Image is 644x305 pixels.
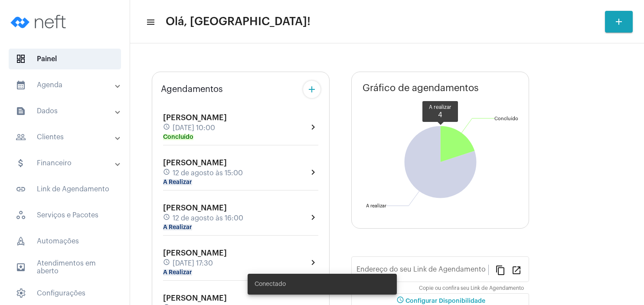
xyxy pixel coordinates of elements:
span: [PERSON_NAME] [163,114,227,121]
mat-expansion-panel-header: sidenav iconDados [5,101,130,121]
mat-icon: sidenav icon [16,262,26,272]
span: [PERSON_NAME] [163,204,227,212]
mat-expansion-panel-header: sidenav iconAgenda [5,75,130,95]
mat-icon: sidenav icon [146,17,154,27]
span: Configurar Disponibilidade [395,298,485,304]
span: [PERSON_NAME] [163,159,227,167]
mat-panel-title: Agenda [16,80,116,90]
mat-chip: A Realizar [163,269,192,275]
mat-chip: A Realizar [163,179,192,185]
mat-icon: chevron_right [308,122,318,132]
span: [DATE] 10:00 [173,124,215,132]
span: sidenav icon [16,236,26,246]
mat-icon: open_in_new [511,265,522,275]
span: Atendimentos em aberto [9,257,121,278]
input: Link [356,267,488,275]
mat-chip: A Realizar [163,224,192,230]
span: Link de Agendamento [9,179,121,200]
span: Automações [9,231,121,252]
mat-icon: schedule [163,123,171,133]
mat-icon: add [614,16,624,27]
span: sidenav icon [16,54,26,64]
mat-icon: schedule [163,168,171,178]
mat-icon: chevron_right [308,167,318,177]
span: Configurações [9,283,121,304]
mat-icon: sidenav icon [16,106,26,116]
mat-expansion-panel-header: sidenav iconClientes [5,127,130,148]
span: Olá, [GEOGRAPHIC_DATA]! [166,15,311,29]
span: Agendamentos [161,85,223,94]
span: Painel [9,49,121,69]
mat-icon: schedule [163,213,171,223]
span: sidenav icon [16,210,26,220]
mat-icon: sidenav icon [16,132,26,142]
mat-icon: add [307,84,317,95]
mat-icon: sidenav icon [16,184,26,194]
mat-hint: Copie ou confira seu Link de Agendamento [419,285,524,292]
mat-chip: Concluído [163,134,193,140]
mat-icon: schedule [163,259,171,268]
span: [PERSON_NAME] [163,294,227,302]
mat-panel-title: Clientes [16,132,116,142]
span: 12 de agosto às 16:00 [173,214,243,222]
span: sidenav icon [16,288,26,298]
span: [PERSON_NAME] [163,249,227,257]
span: Serviços e Pacotes [9,205,121,226]
text: A realizar [366,203,386,208]
mat-icon: sidenav icon [16,80,26,90]
span: Gráfico de agendamentos [363,83,479,93]
mat-icon: chevron_right [308,257,318,268]
mat-icon: sidenav icon [16,158,26,168]
img: logo-neft-novo-2.png [7,4,72,39]
mat-icon: content_copy [495,265,506,275]
mat-expansion-panel-header: sidenav iconFinanceiro [5,153,130,174]
span: Conectado [255,280,286,289]
text: Concluído [494,116,518,121]
span: 12 de agosto às 15:00 [173,169,243,177]
span: [DATE] 17:30 [173,259,213,267]
mat-panel-title: Dados [16,106,116,116]
mat-panel-title: Financeiro [16,158,116,168]
mat-icon: chevron_right [308,212,318,223]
